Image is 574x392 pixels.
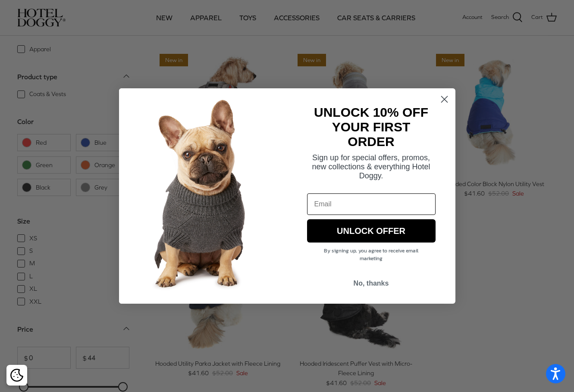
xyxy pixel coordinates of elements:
[312,153,430,180] span: Sign up for special offers, promos, new collections & everything Hotel Doggy.
[119,88,287,304] img: 7cf315d2-500c-4d0a-a8b4-098d5756016d.jpeg
[307,275,436,292] button: No, thanks
[324,247,418,262] span: By signing up, you agree to receive email marketing
[6,365,27,386] div: Cookie policy
[437,92,452,107] button: Close dialog
[314,105,428,149] strong: UNLOCK 10% OFF YOUR FIRST ORDER
[9,368,24,383] button: Cookie policy
[307,193,436,215] input: Email
[307,219,436,243] button: UNLOCK OFFER
[10,369,23,382] img: Cookie policy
